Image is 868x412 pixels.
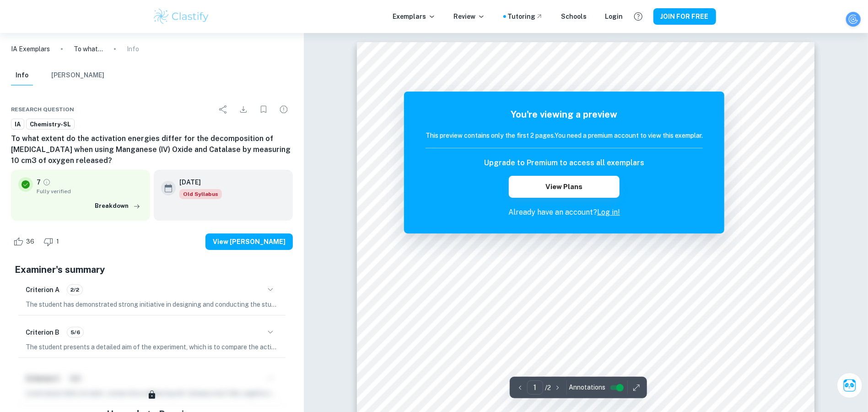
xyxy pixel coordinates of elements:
[11,65,33,86] button: Info
[92,199,143,213] button: Breakdown
[605,11,623,22] a: Login
[653,8,716,25] button: JOIN FOR FREE
[127,44,139,54] p: Info
[152,7,210,26] img: Clastify logo
[11,133,293,166] h6: To what extent do the activation energies differ for the decomposition of [MEDICAL_DATA] when usi...
[27,120,74,129] span: Chemistry-SL
[11,119,24,130] a: IA
[11,234,39,249] div: Like
[179,189,222,199] span: Old Syllabus
[43,178,51,186] a: Grade fully verified
[179,189,222,199] div: Starting from the May 2025 session, the Chemistry IA requirements have changed. It's OK to refer ...
[41,234,64,249] div: Dislike
[179,177,215,187] h6: [DATE]
[426,108,703,121] h5: You're viewing a preview
[509,176,620,198] button: View Plans
[234,100,253,119] div: Download
[426,130,703,141] h6: This preview contains only the first 2 pages. You need a premium account to view this exemplar.
[214,100,232,119] div: Share
[837,373,863,398] button: Ask Clai
[454,11,485,22] p: Review
[11,44,50,54] a: IA Exemplars
[26,119,75,130] a: Chemistry-SL
[545,383,551,393] p: / 2
[484,157,644,168] h6: Upgrade to Premium to access all exemplars
[37,177,41,187] p: 7
[11,120,24,129] span: IA
[597,208,620,217] a: Log in!
[37,187,143,195] span: Fully verified
[26,327,59,337] h6: Criterion B
[275,100,293,119] div: Report issue
[15,263,289,276] h5: Examiner's summary
[67,328,83,336] span: 5/6
[508,11,543,22] a: Tutoring
[11,105,74,114] span: Research question
[26,299,278,309] p: The student has demonstrated strong initiative in designing and conducting the study by justifyin...
[51,237,64,246] span: 1
[67,286,82,294] span: 2/2
[254,100,273,119] div: Bookmark
[569,383,605,392] span: Annotations
[51,65,104,86] button: [PERSON_NAME]
[561,11,587,22] a: Schools
[393,11,436,22] p: Exemplars
[26,342,278,352] p: The student presents a detailed aim of the experiment, which is to compare the activation energie...
[21,237,39,246] span: 36
[26,285,59,295] h6: Criterion A
[631,9,646,24] button: Help and Feedback
[74,44,103,54] p: To what extent do the activation energies differ for the decomposition of [MEDICAL_DATA] when usi...
[426,207,703,218] p: Already have an account?
[205,233,293,250] button: View [PERSON_NAME]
